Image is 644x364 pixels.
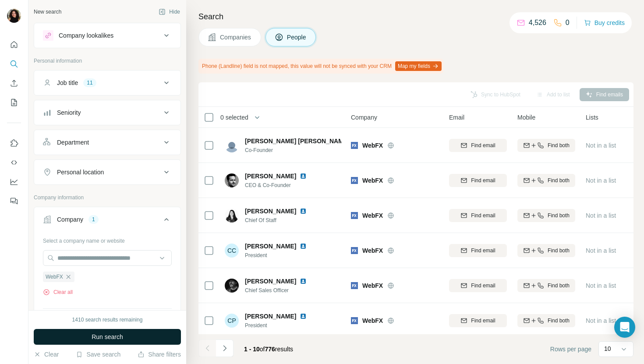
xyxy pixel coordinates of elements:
[57,138,89,147] div: Department
[7,193,21,209] button: Feedback
[517,139,575,152] button: Find both
[245,251,317,259] span: President
[351,317,358,324] img: Logo of WebFX
[548,141,570,149] span: Find both
[362,316,383,325] span: WebFX
[548,282,570,290] span: Find both
[300,243,307,250] img: LinkedIn logo
[7,174,21,190] button: Dashboard
[471,317,495,325] span: Find email
[471,282,495,290] span: Find email
[449,209,507,222] button: Find email
[548,247,570,254] span: Find both
[548,212,570,219] span: Find both
[449,113,464,122] span: Email
[198,59,443,74] div: Phone (Landline) field is not mapped, this value will not be synced with your CRM
[300,313,307,320] img: LinkedIn logo
[59,31,113,40] div: Company lookalikes
[449,279,507,292] button: Find email
[517,174,575,187] button: Find both
[138,350,181,359] button: Share filters
[34,209,180,233] button: Company1
[220,113,248,122] span: 0 selected
[46,273,63,281] span: WebFX
[586,282,616,289] span: Not in a list
[225,279,239,293] img: Avatar
[245,322,317,329] span: President
[449,314,507,327] button: Find email
[586,212,616,219] span: Not in a list
[586,177,616,184] span: Not in a list
[245,242,296,251] span: [PERSON_NAME]
[471,247,495,254] span: Find email
[57,108,81,117] div: Seniority
[225,244,239,258] div: CC
[245,312,296,321] span: [PERSON_NAME]
[449,139,507,152] button: Find email
[57,78,78,87] div: Job title
[265,346,275,353] span: 776
[220,33,252,42] span: Companies
[449,174,507,187] button: Find email
[586,142,616,149] span: Not in a list
[34,102,180,123] button: Seniority
[517,113,535,122] span: Mobile
[300,278,307,285] img: LinkedIn logo
[7,75,21,91] button: Enrich CSV
[586,317,616,324] span: Not in a list
[351,177,358,184] img: Logo of WebFX
[471,212,495,219] span: Find email
[245,181,317,189] span: CEO & Co-Founder
[566,18,570,28] p: 0
[34,350,59,359] button: Clear
[245,216,317,224] span: Chief Of Staff
[260,346,265,353] span: of
[7,155,21,170] button: Use Surfe API
[245,137,350,145] span: [PERSON_NAME] [PERSON_NAME]
[517,244,575,257] button: Find both
[244,346,260,353] span: 1 - 10
[362,281,383,290] span: WebFX
[362,141,383,150] span: WebFX
[34,329,181,345] button: Run search
[34,72,180,93] button: Job title11
[152,5,186,18] button: Hide
[351,212,358,219] img: Logo of WebFX
[517,279,575,292] button: Find both
[34,194,181,201] p: Company information
[300,208,307,215] img: LinkedIn logo
[245,207,296,216] span: [PERSON_NAME]
[548,317,570,325] span: Find both
[471,177,495,184] span: Find email
[604,344,611,353] p: 10
[244,346,293,353] span: results
[7,95,21,110] button: My lists
[225,209,239,223] img: Avatar
[517,209,575,222] button: Find both
[7,37,21,53] button: Quick start
[586,247,616,254] span: Not in a list
[245,277,296,286] span: [PERSON_NAME]
[92,332,123,341] span: Run search
[471,141,495,149] span: Find email
[362,211,383,220] span: WebFX
[7,135,21,151] button: Use Surfe on LinkedIn
[43,233,172,245] div: Select a company name or website
[34,57,181,65] p: Personal information
[351,142,358,149] img: Logo of WebFX
[362,176,383,185] span: WebFX
[34,8,61,16] div: New search
[225,138,239,152] img: Avatar
[43,288,73,296] button: Clear all
[584,17,625,29] button: Buy credits
[395,61,442,71] button: Map my fields
[245,286,317,294] span: Chief Sales Officer
[449,244,507,257] button: Find email
[72,316,143,324] div: 1410 search results remaining
[245,172,296,180] span: [PERSON_NAME]
[529,18,546,28] p: 4,526
[57,215,83,224] div: Company
[34,162,180,183] button: Personal location
[216,339,234,357] button: Navigate to next page
[362,246,383,255] span: WebFX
